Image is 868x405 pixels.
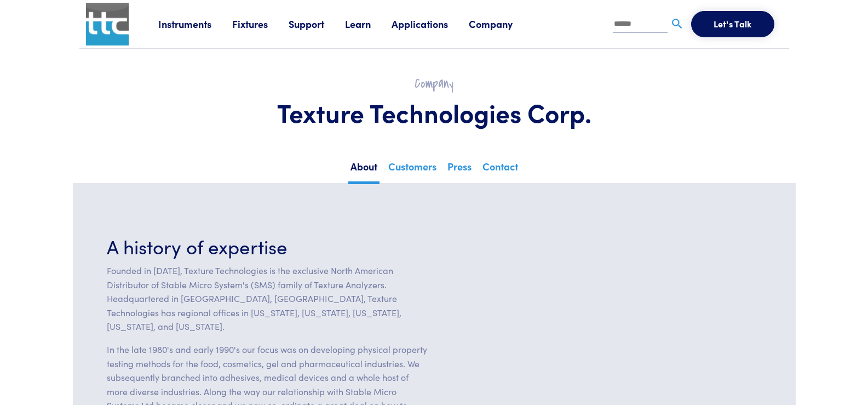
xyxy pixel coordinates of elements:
a: Instruments [158,17,232,31]
a: Fixtures [232,17,289,31]
img: ttc_logo_1x1_v1.0.png [86,3,129,45]
a: Company [469,17,533,31]
a: About [348,157,380,184]
a: Learn [345,17,392,31]
a: Support [289,17,345,31]
h1: Texture Technologies Corp. [106,96,763,128]
h3: A history of expertise [107,232,428,259]
h2: Company [106,75,763,92]
a: Contact [480,157,520,181]
p: Founded in [DATE], Texture Technologies is the exclusive North American Distributor of Stable Mic... [107,264,428,334]
button: Let's Talk [691,11,774,37]
a: Press [445,157,474,181]
a: Customers [386,157,439,181]
a: Applications [392,17,469,31]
